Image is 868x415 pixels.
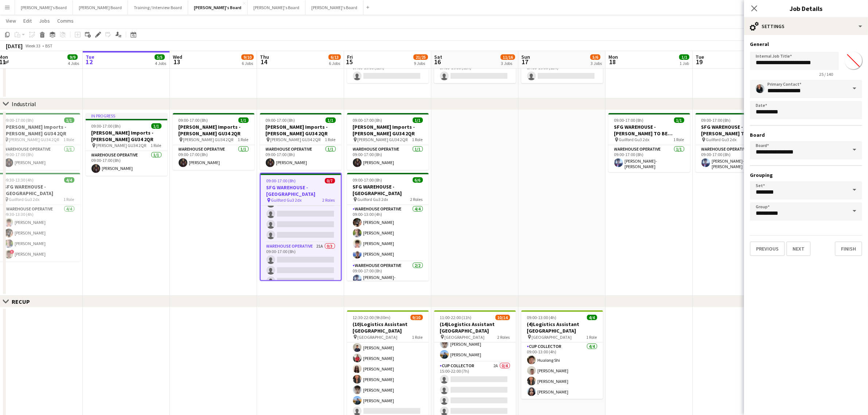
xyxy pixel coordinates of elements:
[353,117,382,123] span: 09:00-17:00 (8h)
[85,58,94,66] span: 12
[498,334,510,340] span: 2 Roles
[39,18,50,24] span: Jobs
[521,54,530,60] span: Sun
[608,124,690,137] h3: SFG WAREHOUSE - [PERSON_NAME] TO BE BOOKED IF COMES IN
[86,54,94,60] span: Tue
[607,58,618,66] span: 18
[433,58,442,66] span: 16
[608,145,690,172] app-card-role: Warehouse Operative1/109:00-17:00 (8h)[PERSON_NAME]-[PERSON_NAME]
[744,4,868,13] h3: Job Details
[12,100,36,108] div: Industrial
[413,177,423,183] span: 6/6
[347,58,429,83] app-card-role: Hospitality3A0/107:00-19:00 (12h)
[12,298,36,305] div: RECUP
[323,197,335,203] span: 2 Roles
[271,197,302,203] span: Guilford Gu3 2dx
[501,54,515,60] span: 11/16
[696,124,777,137] h3: SFG WAREHOUSE - [PERSON_NAME] TO BE BOOKED IF COMES IN
[36,16,53,26] a: Jobs
[68,61,79,66] div: 4 Jobs
[696,113,777,172] app-job-card: 09:00-17:00 (8h)1/1SFG WAREHOUSE - [PERSON_NAME] TO BE BOOKED IF COMES IN Guilford Gu3 2dx1 RoleW...
[15,0,73,15] button: [PERSON_NAME]'s Board
[674,117,684,123] span: 1/1
[696,54,704,60] span: Tue
[521,342,603,399] app-card-role: CUP COLLECTOR4/409:00-13:00 (4h)Hualong Shi[PERSON_NAME][PERSON_NAME][PERSON_NAME]
[20,16,35,26] a: Edit
[347,113,429,170] app-job-card: 09:00-17:00 (8h)1/1[PERSON_NAME] Imports - [PERSON_NAME] GU34 2QR [PERSON_NAME] GU34 2QR1 RoleWar...
[325,137,336,142] span: 1 Role
[694,58,704,66] span: 19
[521,310,603,399] div: 09:00-13:00 (4h)4/4(4)Logistics Assistant [GEOGRAPHIC_DATA] [GEOGRAPHIC_DATA]1 RoleCUP COLLECTOR4...
[45,43,52,49] div: BST
[241,54,254,60] span: 9/10
[347,173,429,281] div: 09:00-17:00 (8h)6/6SFG WAREHOUSE - [GEOGRAPHIC_DATA] Guilford Gu3 2dx2 RolesWarehouse Operative4/...
[92,123,121,129] span: 09:00-17:00 (8h)
[434,58,516,83] app-card-role: Hospitality1A0/107:00-19:00 (12h)
[587,315,597,320] span: 4/4
[173,145,254,170] app-card-role: Warehouse Operative1/109:00-17:00 (8h)[PERSON_NAME]
[326,117,336,123] span: 1/1
[325,178,335,183] span: 0/7
[270,137,321,142] span: [PERSON_NAME] GU34 2QR
[347,183,429,197] h3: SFG WAREHOUSE - [GEOGRAPHIC_DATA]
[353,177,382,183] span: 09:00-17:00 (8h)
[527,315,557,320] span: 09:00-13:00 (4h)
[64,137,74,142] span: 1 Role
[86,151,167,176] app-card-role: Warehouse Operative1/109:00-17:00 (8h)[PERSON_NAME]
[750,41,862,47] h3: General
[440,315,472,320] span: 11:00-22:00 (11h)
[412,334,423,340] span: 1 Role
[353,315,391,320] span: 12:30-22:00 (9h30m)
[608,113,690,172] app-job-card: 09:00-17:00 (8h)1/1SFG WAREHOUSE - [PERSON_NAME] TO BE BOOKED IF COMES IN Guilford Gu3 2dx1 RoleW...
[173,54,182,60] span: Wed
[155,61,166,66] div: 4 Jobs
[750,241,785,256] button: Previous
[520,58,530,66] span: 17
[591,61,602,66] div: 3 Jobs
[86,113,167,176] app-job-card: In progress09:00-17:00 (8h)1/1[PERSON_NAME] Imports - [PERSON_NAME] GU34 2QR [PERSON_NAME] GU34 2...
[346,58,353,66] span: 15
[260,173,342,281] div: 09:00-17:00 (8h)0/7SFG WAREHOUSE - [GEOGRAPHIC_DATA] Guilford Gu3 2dx2 RolesWarehouse Operative22...
[305,0,363,15] button: [PERSON_NAME]'s Board
[173,113,254,170] app-job-card: 09:00-17:00 (8h)1/1[PERSON_NAME] Imports - [PERSON_NAME] GU34 2QR [PERSON_NAME] GU34 2QR1 RoleWar...
[590,54,600,60] span: 5/6
[696,145,777,172] app-card-role: Warehouse Operative1/109:00-17:00 (8h)[PERSON_NAME]-[PERSON_NAME]
[183,137,234,142] span: [PERSON_NAME] GU34 2QR
[9,197,40,202] span: Guilford Gu3 2dx
[261,242,341,288] app-card-role: Warehouse Operative21A0/309:00-17:00 (8h)
[238,117,249,123] span: 1/1
[434,54,442,60] span: Sat
[434,321,516,334] h3: (14)Logistics Assistant [GEOGRAPHIC_DATA]
[412,137,423,142] span: 1 Role
[260,54,269,60] span: Thu
[347,124,429,137] h3: [PERSON_NAME] Imports - [PERSON_NAME] GU34 2QR
[260,124,342,137] h3: [PERSON_NAME] Imports - [PERSON_NAME] GU34 2QR
[680,61,689,66] div: 1 Job
[64,197,74,202] span: 1 Role
[410,315,423,320] span: 9/10
[260,145,342,170] app-card-role: Warehouse Operative1/109:00-17:00 (8h)[PERSON_NAME]
[614,117,644,123] span: 09:00-17:00 (8h)
[413,54,428,60] span: 21/25
[679,54,689,60] span: 1/1
[86,113,167,119] div: In progress
[128,0,188,15] button: Training / Interview Board
[24,43,42,49] span: Week 33
[54,16,77,26] a: Comms
[347,205,429,261] app-card-role: Warehouse Operative4/409:00-13:00 (4h)[PERSON_NAME][PERSON_NAME][PERSON_NAME][PERSON_NAME]
[151,143,161,148] span: 1 Role
[173,124,254,137] h3: [PERSON_NAME] Imports - [PERSON_NAME] GU34 2QR
[9,137,59,142] span: [PERSON_NAME] GU34 2QR
[259,58,269,66] span: 14
[260,113,342,170] app-job-card: 09:00-17:00 (8h)1/1[PERSON_NAME] Imports - [PERSON_NAME] GU34 2QR [PERSON_NAME] GU34 2QR1 RoleWar...
[155,54,165,60] span: 5/5
[73,0,128,15] button: [PERSON_NAME] Board
[501,61,515,66] div: 3 Jobs
[328,54,341,60] span: 6/13
[57,18,74,24] span: Comms
[86,129,167,143] h3: [PERSON_NAME] Imports - [PERSON_NAME] GU34 2QR
[521,58,603,83] app-card-role: Hospitality3A0/107:00-19:00 (12h)
[188,0,248,15] button: [PERSON_NAME]'s Board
